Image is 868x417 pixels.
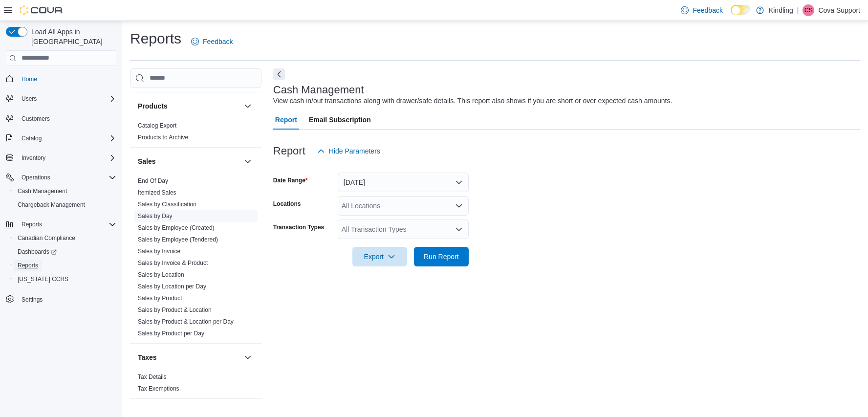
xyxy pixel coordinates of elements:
[731,5,751,15] input: Dark Mode
[2,171,120,184] button: Operations
[138,259,208,267] span: Sales by Invoice & Product
[138,122,176,130] span: Catalog Export
[14,232,79,244] a: Canadian Compliance
[18,262,38,269] span: Reports
[329,146,380,156] span: Hide Parameters
[10,259,120,272] button: Reports
[14,273,116,285] span: Washington CCRS
[273,68,285,80] button: Next
[313,141,384,161] button: Hide Parameters
[273,176,308,184] label: Date Range
[138,200,196,208] span: Sales by Classification
[10,231,120,245] button: Canadian Compliance
[18,172,54,183] button: Operations
[22,154,45,162] span: Inventory
[455,225,463,233] button: Open list of options
[338,173,469,192] button: [DATE]
[10,198,120,212] button: Chargeback Management
[138,352,157,362] h3: Taxes
[14,273,72,285] a: [US_STATE] CCRS
[18,294,46,306] a: Settings
[20,5,64,15] img: Cova
[138,271,184,279] span: Sales by Location
[130,29,181,48] h1: Reports
[352,247,407,266] button: Export
[275,110,297,130] span: Report
[2,111,120,126] button: Customers
[14,185,116,197] span: Cash Management
[130,120,261,147] div: Products
[358,247,401,266] span: Export
[22,296,43,304] span: Settings
[2,132,120,145] button: Catalog
[693,5,722,15] span: Feedback
[187,32,237,51] a: Feedback
[455,202,463,210] button: Open list of options
[138,352,240,362] button: Taxes
[309,110,371,130] span: Email Subscription
[138,294,182,302] span: Sales by Product
[14,260,42,271] a: Reports
[18,275,68,283] span: [US_STATE] CCRS
[138,236,218,243] span: Sales by Employee (Tendered)
[414,247,469,266] button: Run Report
[273,96,673,106] div: View cash in/out transactions along with drawer/safe details. This report also shows if you are s...
[138,134,188,141] a: Products to Archive
[14,232,116,244] span: Canadian Compliance
[10,245,120,259] a: Dashboards
[138,177,168,185] span: End Of Day
[138,248,180,255] a: Sales by Invoice
[2,92,120,106] button: Users
[14,246,116,258] span: Dashboards
[2,72,120,86] button: Home
[18,234,75,242] span: Canadian Compliance
[203,37,233,46] span: Feedback
[138,283,206,290] span: Sales by Location per Day
[2,151,120,165] button: Inventory
[22,134,42,142] span: Catalog
[18,93,116,105] span: Users
[138,122,176,129] a: Catalog Export
[18,93,41,105] button: Users
[138,307,212,313] a: Sales by Product & Location
[2,218,120,231] button: Reports
[14,246,61,258] a: Dashboards
[242,100,254,112] button: Products
[22,75,37,83] span: Home
[18,132,45,144] button: Catalog
[273,84,364,96] h3: Cash Management
[2,292,120,306] button: Settings
[18,152,49,164] button: Inventory
[138,385,179,392] a: Tax Exemptions
[769,4,793,16] p: Kindling
[138,373,167,380] a: Tax Details
[677,0,726,20] a: Feedback
[138,330,204,337] a: Sales by Product per Day
[10,272,120,286] button: [US_STATE] CCRS
[803,4,814,16] div: Cova Support
[18,201,85,209] span: Chargeback Management
[22,220,42,228] span: Reports
[18,248,57,256] span: Dashboards
[18,219,116,230] span: Reports
[6,68,116,332] nav: Complex example
[14,260,116,271] span: Reports
[14,185,71,197] a: Cash Management
[14,199,116,211] span: Chargeback Management
[138,101,168,111] h3: Products
[138,189,176,197] span: Itemized Sales
[138,212,173,220] span: Sales by Day
[818,4,860,16] p: Cova Support
[138,318,234,325] a: Sales by Product & Location per Day
[138,156,156,166] h3: Sales
[138,283,206,290] a: Sales by Location per Day
[138,236,218,243] a: Sales by Employee (Tendered)
[22,95,37,103] span: Users
[804,4,813,16] span: CS
[138,260,208,266] a: Sales by Invoice & Product
[18,113,54,125] a: Customers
